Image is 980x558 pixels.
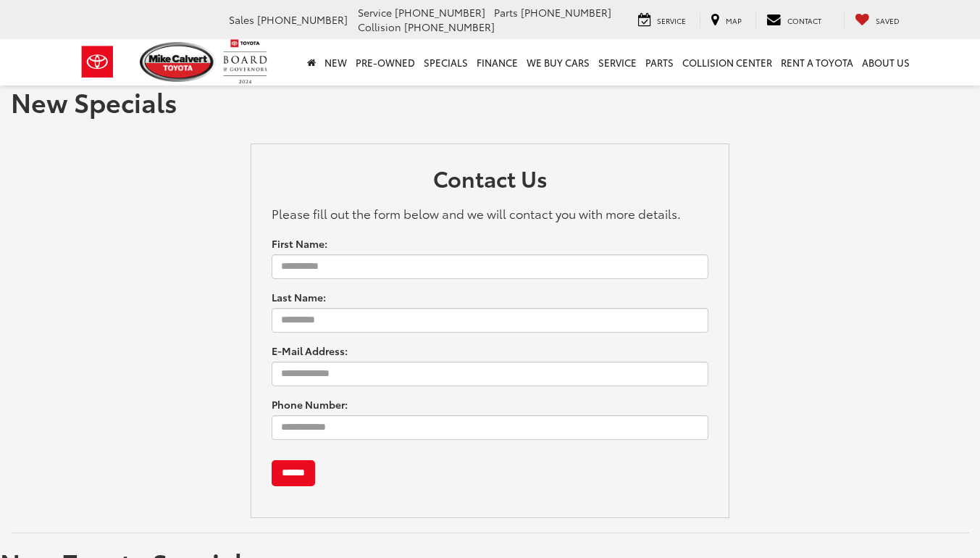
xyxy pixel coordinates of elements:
[726,15,742,26] span: Map
[272,343,348,358] label: E-Mail Address:
[594,39,641,86] a: Service
[858,39,914,86] a: About Us
[272,397,348,412] label: Phone Number:
[700,12,753,28] a: Map
[272,204,709,222] p: Please fill out the form below and we will contact you with more details.
[272,166,709,197] h2: Contact Us
[272,290,326,304] label: Last Name:
[358,5,392,20] span: Service
[257,12,348,27] span: [PHONE_NUMBER]
[844,12,910,28] a: My Saved Vehicles
[876,15,900,26] span: Saved
[419,39,472,86] a: Specials
[303,39,320,86] a: Home
[320,39,351,86] a: New
[494,5,518,20] span: Parts
[787,15,821,26] span: Contact
[395,5,485,20] span: [PHONE_NUMBER]
[272,236,327,251] label: First Name:
[776,39,858,86] a: Rent a Toyota
[657,15,686,26] span: Service
[678,39,776,86] a: Collision Center
[641,39,678,86] a: Parts
[522,39,594,86] a: WE BUY CARS
[472,39,522,86] a: Finance
[140,42,217,82] img: Mike Calvert Toyota
[404,20,495,34] span: [PHONE_NUMBER]
[521,5,611,20] span: [PHONE_NUMBER]
[70,38,125,86] img: Toyota
[11,87,969,116] h1: New Specials
[229,12,254,27] span: Sales
[358,20,401,34] span: Collision
[351,39,419,86] a: Pre-Owned
[755,12,832,28] a: Contact
[627,12,697,28] a: Service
